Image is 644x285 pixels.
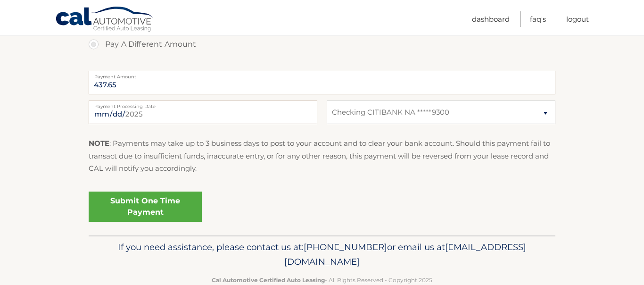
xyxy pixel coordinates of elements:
a: Logout [566,11,589,27]
strong: NOTE [89,139,109,148]
a: Dashboard [472,11,510,27]
label: Payment Processing Date [89,101,317,108]
label: Payment Amount [89,71,555,78]
input: Payment Date [89,101,317,124]
label: Pay A Different Amount [89,35,555,54]
strong: Cal Automotive Certified Auto Leasing [212,277,325,284]
p: If you need assistance, please contact us at: or email us at [95,240,549,270]
a: Cal Automotive [55,6,154,34]
a: Submit One Time Payment [89,192,202,222]
p: - All Rights Reserved - Copyright 2025 [95,275,549,285]
span: [PHONE_NUMBER] [304,242,387,252]
p: : Payments may take up to 3 business days to post to your account and to clear your bank account.... [89,137,555,175]
a: FAQ's [530,11,546,27]
input: Payment Amount [89,71,555,94]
